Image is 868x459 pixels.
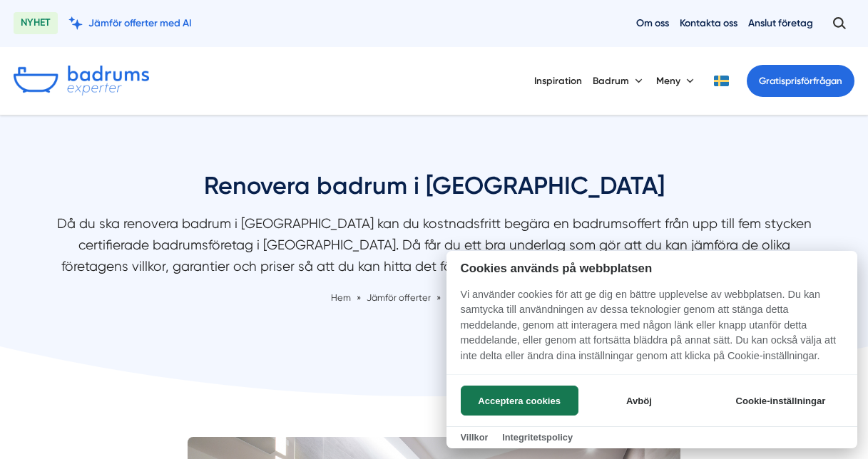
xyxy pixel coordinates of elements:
button: Acceptera cookies [461,386,578,416]
a: Integritetspolicy [502,432,573,443]
p: Vi använder cookies för att ge dig en bättre upplevelse av webbplatsen. Du kan samtycka till anvä... [446,287,857,374]
h2: Cookies används på webbplatsen [446,262,857,275]
button: Cookie-inställningar [718,386,843,416]
a: Villkor [461,432,489,443]
button: Avböj [582,386,695,416]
